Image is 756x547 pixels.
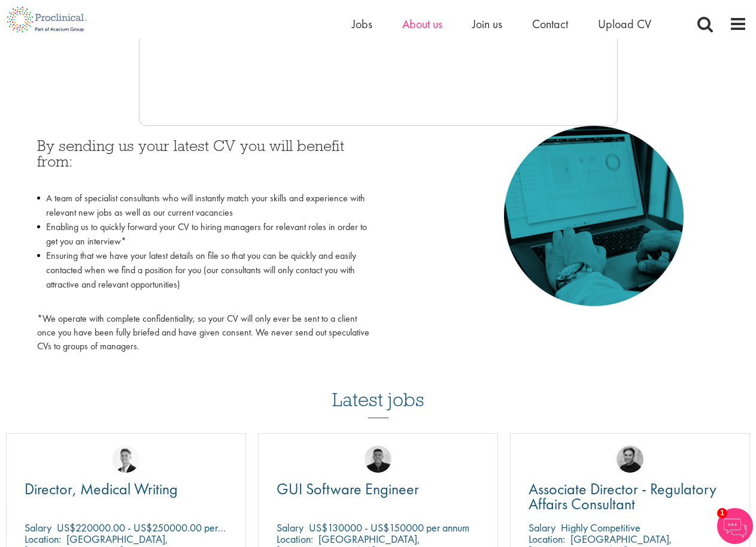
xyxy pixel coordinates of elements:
h3: By sending us your latest CV you will benefit from: [37,138,369,185]
span: Location: [277,532,313,546]
a: About us [402,16,442,32]
span: Associate Director - Regulatory Affairs Consultant [529,479,716,514]
span: Salary [529,521,555,534]
p: US$130000 - US$150000 per annum [309,521,469,534]
a: Jobs [352,16,372,32]
p: US$220000.00 - US$250000.00 per annum + Highly Competitive Salary [57,521,366,534]
li: A team of specialist consultants who will instantly match your skills and experience with relevan... [37,191,369,220]
img: Peter Duvall [617,446,643,473]
li: Ensuring that we have your latest details on file so that you can be quickly and easily contacted... [37,249,369,306]
span: 1 [717,508,727,518]
img: George Watson [113,446,139,473]
p: *We operate with complete confidentiality, so your CV will only ever be sent to a client once you... [37,312,369,353]
a: GUI Software Engineer [277,482,479,497]
li: Enabling us to quickly forward your CV to hiring managers for relevant roles in order to get you ... [37,220,369,249]
p: Highly Competitive [561,521,640,534]
img: Chatbot [717,508,753,544]
a: Associate Director - Regulatory Affairs Consultant [529,482,731,512]
span: Salary [277,521,303,534]
a: Join us [472,16,502,32]
a: Contact [532,16,568,32]
span: Salary [25,521,51,534]
span: Location: [25,532,61,546]
a: Upload CV [598,16,651,32]
span: Location: [529,532,565,546]
span: Director, Medical Writing [25,479,178,499]
h3: Latest jobs [332,359,424,418]
span: GUI Software Engineer [277,479,419,499]
a: Director, Medical Writing [25,482,227,497]
img: Christian Andersen [365,446,391,473]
